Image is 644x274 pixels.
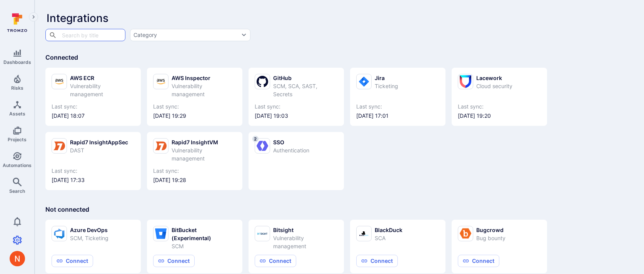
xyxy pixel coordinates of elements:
[3,162,32,168] span: Automations
[172,74,236,82] div: AWS Inspector
[375,74,398,82] div: Jira
[476,226,506,234] div: Bugcrowd
[45,205,89,213] span: Not connected
[153,74,236,120] a: AWS InspectorVulnerability managementLast sync:[DATE] 19:29
[153,255,195,267] button: Connect
[375,226,402,234] div: BlackDuck
[255,74,338,120] a: GitHubSCM, SCA, SAST, SecretsLast sync:[DATE] 19:03
[172,82,236,98] div: Vulnerability management
[375,82,398,90] div: Ticketing
[356,103,439,110] span: Last sync:
[52,112,135,120] span: [DATE] 18:07
[273,146,309,154] div: Authentication
[70,138,128,146] div: Rapid7 InsightAppSec
[172,138,236,146] div: Rapid7 InsightVM
[70,234,108,242] div: SCM, Ticketing
[9,188,25,194] span: Search
[60,28,110,42] input: Search by title
[133,31,157,39] div: Category
[375,234,402,242] div: SCA
[52,103,135,110] span: Last sync:
[255,103,338,110] span: Last sync:
[255,255,296,267] button: Connect
[273,138,309,146] div: SSO
[153,167,236,175] span: Last sync:
[476,234,506,242] div: Bug bounty
[70,82,135,98] div: Vulnerability management
[153,112,236,120] span: [DATE] 19:29
[356,112,439,120] span: [DATE] 17:01
[29,12,38,22] button: Expand navigation menu
[3,59,31,65] span: Dashboards
[10,251,25,266] div: Neeren Patki
[172,242,236,250] div: SCM
[172,226,236,242] div: BitBucket (Experimental)
[153,176,236,184] span: [DATE] 19:28
[458,74,541,120] a: LaceworkCloud securityLast sync:[DATE] 19:20
[153,138,236,184] a: Rapid7 InsightVMVulnerability managementLast sync:[DATE] 19:28
[52,138,135,184] a: Rapid7 InsightAppSecDASTLast sync:[DATE] 17:33
[458,103,541,110] span: Last sync:
[273,226,338,234] div: Bitsight
[476,82,512,90] div: Cloud security
[356,74,439,120] a: JiraTicketingLast sync:[DATE] 17:01
[172,146,236,162] div: Vulnerability management
[273,82,338,98] div: SCM, SCA, SAST, Secrets
[70,226,108,234] div: Azure DevOps
[52,176,135,184] span: [DATE] 17:33
[52,167,135,175] span: Last sync:
[255,112,338,120] span: [DATE] 19:03
[273,74,338,82] div: GitHub
[11,85,23,91] span: Risks
[31,14,36,20] i: Expand navigation menu
[47,12,108,25] span: Integrations
[8,137,27,142] span: Projects
[45,53,78,61] span: Connected
[273,234,338,250] div: Vulnerability management
[356,255,398,267] button: Connect
[70,146,128,154] div: DAST
[476,74,512,82] div: Lacework
[52,74,135,120] a: AWS ECRVulnerability managementLast sync:[DATE] 18:07
[130,29,250,41] button: Category
[458,112,541,120] span: [DATE] 19:20
[70,74,135,82] div: AWS ECR
[252,136,259,142] span: 2
[255,138,338,184] a: 2SSOAuthentication
[10,251,25,266] img: ACg8ocIprwjrgDQnDsNSk9Ghn5p5-B8DpAKWoJ5Gi9syOE4K59tr4Q=s96-c
[153,103,236,110] span: Last sync:
[9,111,25,117] span: Assets
[52,255,93,267] button: Connect
[458,255,499,267] button: Connect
